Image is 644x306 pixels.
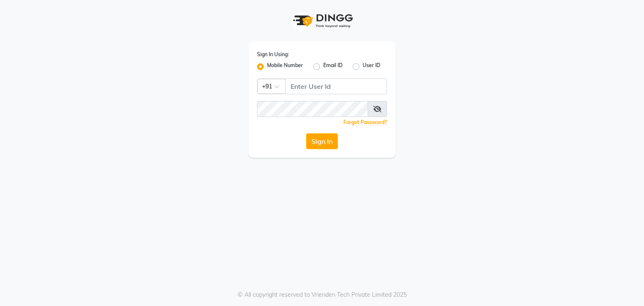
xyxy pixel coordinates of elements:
[285,78,387,94] input: Username
[306,133,338,149] button: Sign In
[343,119,387,125] a: Forgot Password?
[267,62,303,72] label: Mobile Number
[323,62,343,72] label: Email ID
[363,62,380,72] label: User ID
[257,51,289,58] label: Sign In Using:
[288,8,356,33] img: logo1.svg
[257,101,368,117] input: Username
